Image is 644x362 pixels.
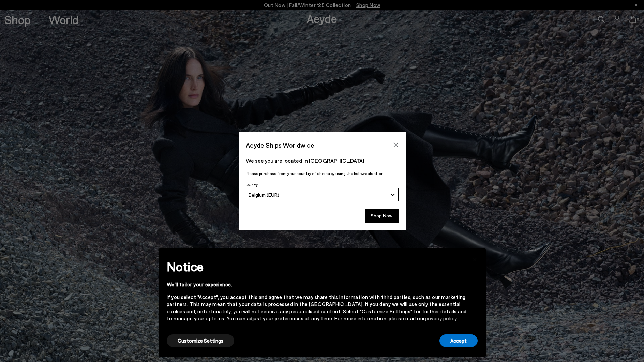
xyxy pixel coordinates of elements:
div: We'll tailor your experience. [167,281,467,288]
div: If you select "Accept", you accept this and agree that we may share this information with third p... [167,293,467,322]
p: Please purchase from your country of choice by using the below selection: [246,170,399,177]
button: Accept [439,334,478,347]
span: Aeyde Ships Worldwide [246,139,314,151]
span: × [473,254,477,263]
span: Belgium (EUR) [249,192,279,198]
a: privacy policy [425,315,457,321]
button: Customize Settings [167,334,234,347]
span: Country [246,183,258,187]
button: Close [391,140,401,150]
button: Close this notice [467,251,483,267]
h2: Notice [167,258,467,275]
p: We see you are located in [GEOGRAPHIC_DATA] [246,156,399,165]
button: Shop Now [365,209,399,223]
